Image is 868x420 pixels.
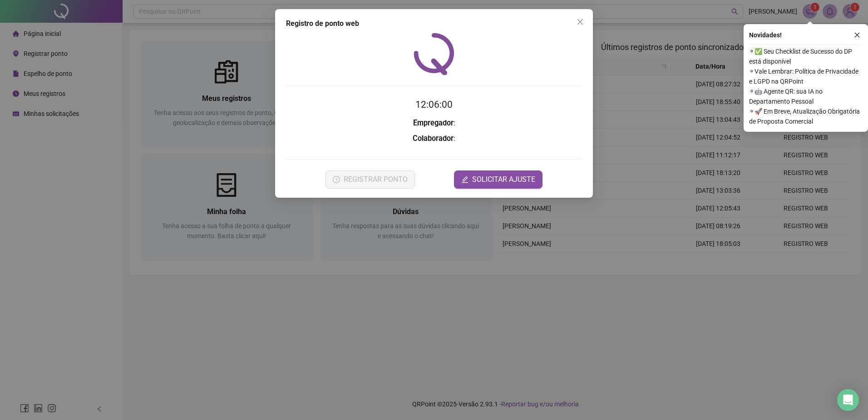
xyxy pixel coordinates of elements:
div: Open Intercom Messenger [837,389,859,411]
h3: : [286,117,582,129]
img: QRPoint [414,33,454,75]
button: Close [573,15,587,29]
span: ⚬ ✅ Seu Checklist de Sucesso do DP está disponível [749,46,863,66]
div: Registro de ponto web [286,18,582,29]
span: close [577,18,584,25]
button: REGISTRAR PONTO [325,170,415,189]
span: Novidades ! [749,30,782,40]
strong: Colaborador [413,134,454,143]
strong: Empregador [413,119,454,127]
span: edit [461,176,469,183]
span: ⚬ Vale Lembrar: Política de Privacidade e LGPD na QRPoint [749,66,863,86]
time: 12:06:00 [415,99,453,110]
h3: : [286,133,582,145]
span: close [854,32,860,38]
span: ⚬ 🚀 Em Breve, Atualização Obrigatória de Proposta Comercial [749,106,863,126]
button: editSOLICITAR AJUSTE [454,170,542,189]
span: SOLICITAR AJUSTE [472,174,535,185]
span: ⚬ 🤖 Agente QR: sua IA no Departamento Pessoal [749,86,863,106]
